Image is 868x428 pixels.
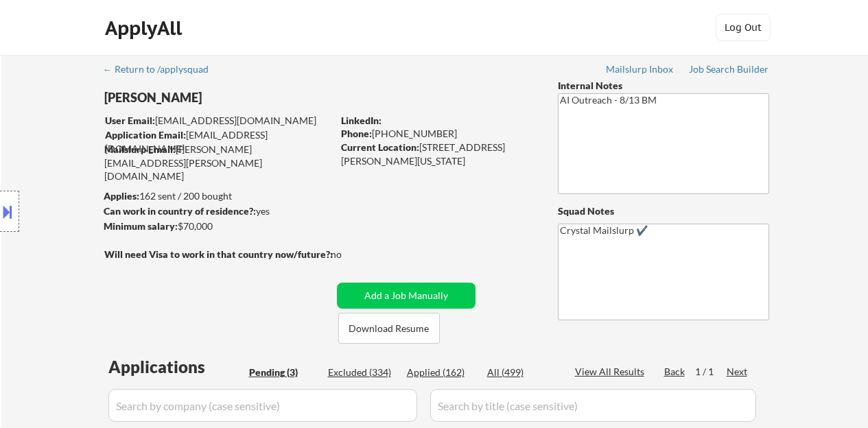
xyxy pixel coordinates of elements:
[606,64,675,74] div: Mailslurp Inbox
[249,366,318,379] div: Pending (3)
[338,313,440,344] button: Download Resume
[328,366,397,379] div: Excluded (334)
[108,359,244,375] div: Applications
[407,366,476,379] div: Applied (162)
[487,366,556,379] div: All (499)
[716,14,771,41] button: Log Out
[331,248,370,261] div: no
[664,365,686,379] div: Back
[105,16,186,40] div: ApplyAll
[606,64,675,78] a: Mailslurp Inbox
[558,204,769,218] div: Squad Notes
[103,64,222,74] div: ← Return to /applysquad
[430,389,756,422] input: Search by title (case sensitive)
[689,64,769,74] div: Job Search Builder
[341,127,535,141] div: [PHONE_NUMBER]
[108,389,417,422] input: Search by company (case sensitive)
[341,115,382,126] strong: LinkedIn:
[695,365,727,379] div: 1 / 1
[103,64,222,78] a: ← Return to /applysquad
[341,141,419,153] strong: Current Location:
[341,141,535,167] div: [STREET_ADDRESS][PERSON_NAME][US_STATE]
[727,365,749,379] div: Next
[575,365,648,379] div: View All Results
[341,128,372,139] strong: Phone:
[689,64,769,78] a: Job Search Builder
[337,283,476,309] button: Add a Job Manually
[558,79,769,93] div: Internal Notes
